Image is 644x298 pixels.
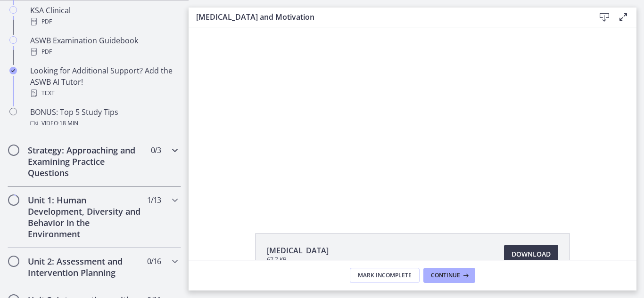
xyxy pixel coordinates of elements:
span: 67.7 KB [267,256,329,264]
h2: Strategy: Approaching and Examining Practice Questions [28,145,143,178]
span: 1 / 13 [147,194,161,206]
iframe: Video Lesson [189,27,636,211]
div: Looking for Additional Support? Add the ASWB AI Tutor! [30,65,177,99]
div: KSA Clinical [30,5,177,27]
h3: [MEDICAL_DATA] and Motivation [196,11,580,23]
div: Video [30,118,177,129]
button: Mark Incomplete [350,268,420,283]
div: Text [30,88,177,99]
h2: Unit 1: Human Development, Diversity and Behavior in the Environment [28,194,143,240]
div: ASWB Examination Guidebook [30,35,177,57]
div: PDF [30,46,177,57]
span: Continue [431,272,460,279]
div: PDF [30,16,177,27]
i: Completed [9,67,17,74]
div: BONUS: Top 5 Study Tips [30,106,177,129]
span: [MEDICAL_DATA] [267,245,329,256]
h2: Unit 2: Assessment and Intervention Planning [28,256,143,278]
span: · 18 min [58,118,78,129]
a: Download [504,245,558,264]
span: Mark Incomplete [358,272,412,279]
button: Continue [423,268,475,283]
span: 0 / 3 [151,145,161,156]
span: 0 / 16 [147,256,161,267]
span: Download [512,249,551,260]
